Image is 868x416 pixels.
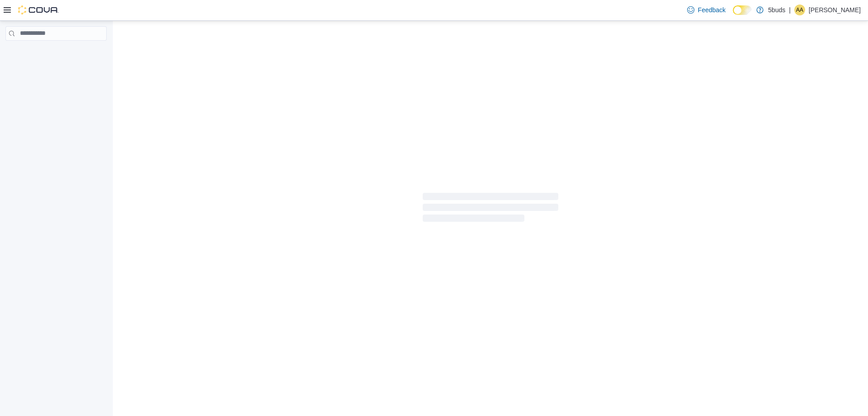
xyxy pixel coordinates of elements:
img: Cova [18,5,59,14]
p: | [789,5,791,15]
span: Loading [423,195,558,224]
a: Feedback [684,1,729,19]
p: [PERSON_NAME] [809,5,861,15]
p: 5buds [768,5,785,15]
span: Feedback [698,5,726,14]
div: Ashley Arnold [794,5,805,15]
nav: Complex example [5,43,107,64]
span: AA [796,5,803,15]
input: Dark Mode [733,5,752,15]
